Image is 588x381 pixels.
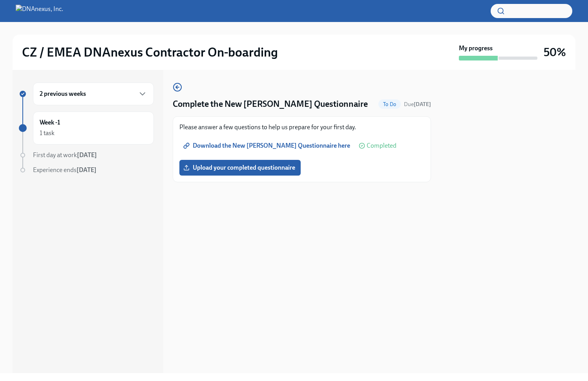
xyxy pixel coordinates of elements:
[185,164,295,172] span: Upload your completed questionnaire
[40,90,86,98] h6: 2 previous weeks
[367,143,396,149] span: Completed
[459,44,493,53] strong: My progress
[179,123,424,132] p: Please answer a few questions to help us prepare for your first day.
[414,101,431,108] strong: [DATE]
[404,101,431,108] span: August 28th, 2025 17:00
[404,101,431,108] span: Due
[16,5,63,17] img: DNAnexus, Inc.
[544,45,566,59] h3: 50%
[77,151,97,159] strong: [DATE]
[179,138,356,154] a: Download the New [PERSON_NAME] Questionnaire here
[33,82,154,105] div: 2 previous weeks
[77,166,97,174] strong: [DATE]
[40,118,60,127] h6: Week -1
[22,44,278,60] h2: CZ / EMEA DNAnexus Contractor On-boarding
[40,129,55,137] div: 1 task
[19,112,154,145] a: Week -11 task
[179,160,301,176] label: Upload your completed questionnaire
[33,151,97,159] span: First day at work
[33,166,97,174] span: Experience ends
[173,98,368,110] h4: Complete the New [PERSON_NAME] Questionnaire
[19,151,154,159] a: First day at work[DATE]
[378,101,401,107] span: To Do
[185,142,350,150] span: Download the New [PERSON_NAME] Questionnaire here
